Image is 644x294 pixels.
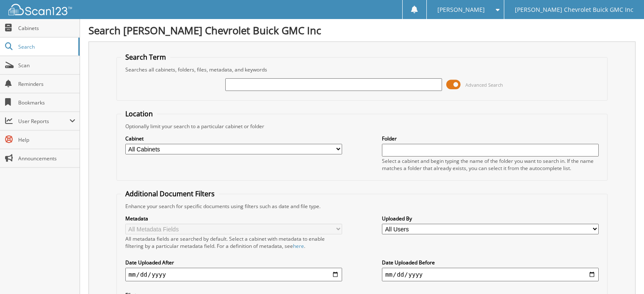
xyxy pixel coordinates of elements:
[125,235,342,250] div: All metadata fields are searched by default. Select a cabinet with metadata to enable filtering b...
[18,62,75,69] span: Scan
[437,7,485,12] span: [PERSON_NAME]
[382,157,599,172] div: Select a cabinet and begin typing the name of the folder you want to search in. If the name match...
[125,268,342,281] input: start
[382,215,599,222] label: Uploaded By
[382,135,599,142] label: Folder
[515,7,633,12] span: [PERSON_NAME] Chevrolet Buick GMC Inc
[18,80,75,88] span: Reminders
[121,123,603,130] div: Optionally limit your search to a particular cabinet or folder
[18,43,74,50] span: Search
[121,109,157,118] legend: Location
[382,259,599,266] label: Date Uploaded Before
[121,189,219,198] legend: Additional Document Filters
[293,242,304,250] a: here
[125,259,342,266] label: Date Uploaded After
[125,135,342,142] label: Cabinet
[121,52,170,62] legend: Search Term
[18,118,69,125] span: User Reports
[465,82,503,88] span: Advanced Search
[382,268,599,281] input: end
[125,215,342,222] label: Metadata
[18,99,75,106] span: Bookmarks
[18,155,75,162] span: Announcements
[602,253,644,294] iframe: Chat Widget
[8,4,72,15] img: scan123-logo-white.svg
[18,136,75,143] span: Help
[88,23,636,37] h1: Search [PERSON_NAME] Chevrolet Buick GMC Inc
[121,203,603,210] div: Enhance your search for specific documents using filters such as date and file type.
[121,66,603,73] div: Searches all cabinets, folders, files, metadata, and keywords
[18,25,75,32] span: Cabinets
